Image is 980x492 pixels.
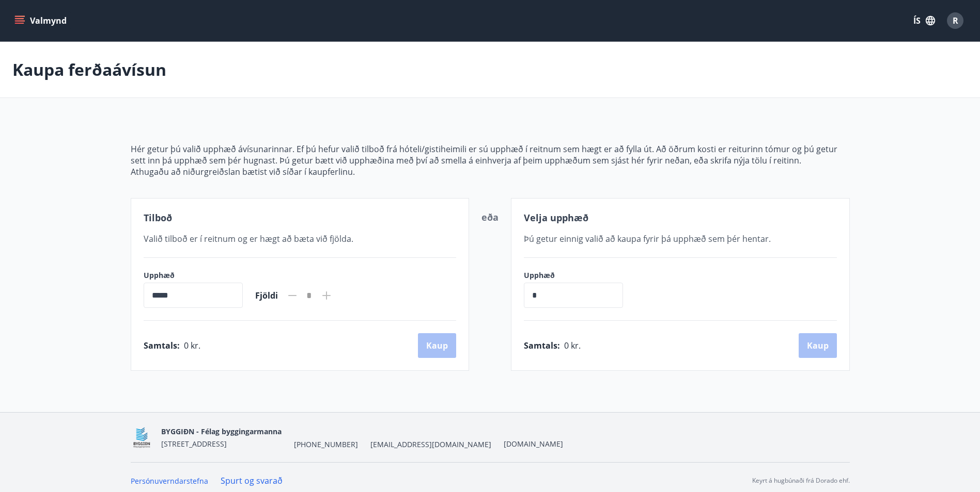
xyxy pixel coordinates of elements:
[752,476,850,485] p: Keyrt á hugbúnaði frá Dorado ehf.
[524,211,588,224] span: Velja upphæð
[221,475,283,486] a: Spurt og svarað
[144,211,172,224] span: Tilboð
[564,340,581,351] span: 0 kr.
[524,233,771,244] span: Þú getur einnig valið að kaupa fyrir þá upphæð sem þér hentar.
[294,439,358,450] span: [PHONE_NUMBER]
[12,58,166,81] p: Kaupa ferðaávísun
[370,439,491,450] span: [EMAIL_ADDRESS][DOMAIN_NAME]
[943,8,968,33] button: R
[908,11,941,30] button: ÍS
[524,340,560,351] span: Samtals :
[12,11,71,30] button: menu
[144,233,353,244] span: Valið tilboð er í reitnum og er hægt að bæta við fjölda.
[524,270,633,281] label: Upphæð
[131,427,153,449] img: BKlGVmlTW1Qrz68WFGMFQUcXHWdQd7yePWMkvn3i.png
[481,211,499,223] span: eða
[504,439,563,449] a: [DOMAIN_NAME]
[953,15,958,26] span: R
[161,427,282,436] span: BYGGIÐN - Félag byggingarmanna
[184,340,200,351] span: 0 kr.
[161,439,227,449] span: [STREET_ADDRESS]
[144,340,180,351] span: Samtals :
[131,166,850,177] p: Athugaðu að niðurgreiðslan bætist við síðar í kaupferlinu.
[131,476,208,486] a: Persónuverndarstefna
[255,290,278,301] span: Fjöldi
[131,143,850,166] p: Hér getur þú valið upphæð ávísunarinnar. Ef þú hefur valið tilboð frá hóteli/gistiheimili er sú u...
[144,270,243,281] label: Upphæð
